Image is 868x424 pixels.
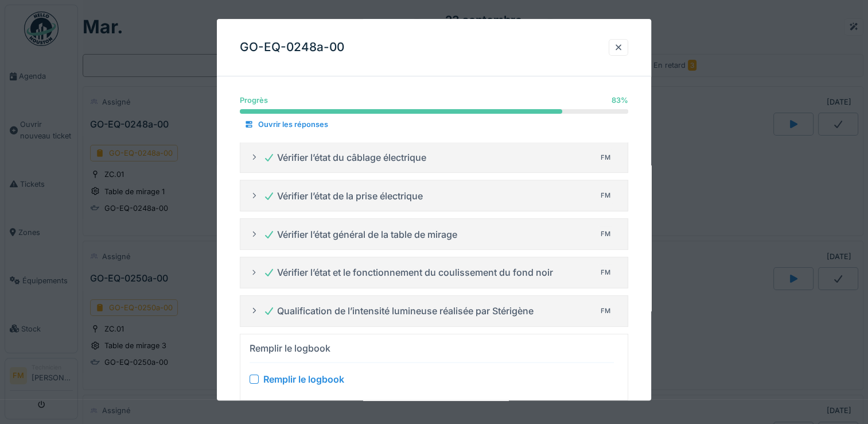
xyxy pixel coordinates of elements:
[263,151,426,164] div: Vérifier l’état du câblage électrique
[240,95,268,106] div: Progrès
[263,189,423,203] div: Vérifier l’état de la prise électrique
[598,188,614,204] div: FM
[245,339,623,395] summary: Remplir le logbook Remplir le logbook
[245,186,623,207] summary: Vérifier l’état de la prise électriqueFM
[250,341,330,355] div: Remplir le logbook
[263,266,553,280] div: Vérifier l’état et le fonctionnement du coulissement du fond noir
[245,223,623,245] summary: Vérifier l’état général de la table de mirageFM
[263,228,457,241] div: Vérifier l’état général de la table de mirage
[245,300,623,322] summary: Qualification de l’intensité lumineuse réalisée par StérigèneFM
[598,303,614,319] div: FM
[263,372,344,386] div: Remplir le logbook
[598,226,614,242] div: FM
[245,147,623,168] summary: Vérifier l’état du câblage électriqueFM
[245,262,623,283] summary: Vérifier l’état et le fonctionnement du coulissement du fond noirFM
[598,149,614,165] div: FM
[240,117,333,133] div: Ouvrir les réponses
[263,304,534,318] div: Qualification de l’intensité lumineuse réalisée par Stérigène
[240,109,628,114] progress: 83 %
[240,40,344,55] h3: GO-EQ-0248a-00
[598,265,614,281] div: FM
[612,95,628,106] div: 83 %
